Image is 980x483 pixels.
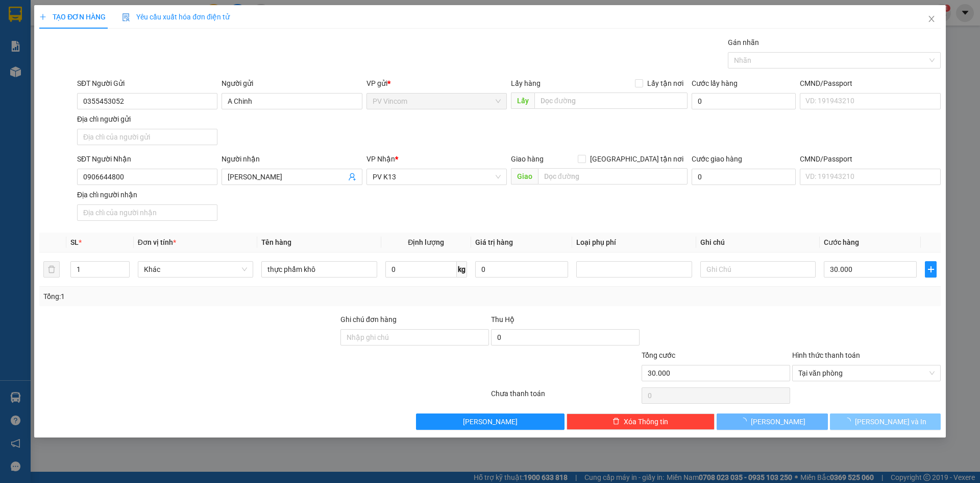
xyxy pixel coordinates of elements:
[642,351,675,359] span: Tổng cước
[70,238,79,246] span: SL
[696,233,820,252] th: Ghi chú
[491,315,514,324] span: Thu Hộ
[457,261,467,278] span: kg
[340,329,489,346] input: Ghi chú đơn hàng
[490,388,641,406] div: Chưa thanh toán
[77,189,217,200] div: Địa chỉ người nhận
[122,13,130,21] img: icon
[925,261,936,278] button: plus
[366,78,507,89] div: VP gửi
[538,168,688,185] input: Dọc đường
[122,13,230,21] span: Yêu cầu xuất hóa đơn điện tử
[925,265,936,273] span: plus
[844,418,855,425] span: loading
[261,238,291,246] span: Tên hàng
[416,413,565,430] button: [PERSON_NAME]
[475,238,513,246] span: Giá trị hàng
[624,416,668,427] span: Xóa Thông tin
[567,413,715,430] button: deleteXóa Thông tin
[917,5,946,34] button: Close
[77,129,217,145] input: Địa chỉ của người gửi
[43,261,60,278] button: delete
[800,78,940,89] div: CMND/Passport
[700,261,816,278] input: Ghi Chú
[373,169,501,185] span: PV K13
[751,416,805,427] span: [PERSON_NAME]
[77,78,217,89] div: SĐT Người Gửi
[855,416,926,427] span: [PERSON_NAME] và In
[692,169,796,185] input: Cước giao hàng
[222,153,362,165] div: Người nhận
[692,79,738,87] label: Cước lấy hàng
[463,416,518,427] span: [PERSON_NAME]
[39,13,46,20] span: plus
[144,262,247,277] span: Khác
[830,413,941,430] button: [PERSON_NAME] và In
[643,78,688,89] span: Lấy tận nơi
[222,78,362,89] div: Người gửi
[534,93,688,109] input: Dọc đường
[77,153,217,165] div: SĐT Người Nhận
[340,315,397,324] label: Ghi chú đơn hàng
[798,365,935,381] span: Tại văn phòng
[692,155,742,163] label: Cước giao hàng
[366,155,395,163] span: VP Nhận
[692,93,796,109] input: Cước lấy hàng
[77,204,217,221] input: Địa chỉ của người nhận
[261,261,377,278] input: VD: Bàn, Ghế
[511,155,544,163] span: Giao hàng
[800,153,940,165] div: CMND/Passport
[408,238,444,246] span: Định lượng
[717,413,827,430] button: [PERSON_NAME]
[511,93,534,109] span: Lấy
[348,173,356,181] span: user-add
[824,238,859,246] span: Cước hàng
[511,79,541,87] span: Lấy hàng
[927,15,936,23] span: close
[792,351,860,359] label: Hình thức thanh toán
[475,261,568,278] input: 0
[572,233,696,252] th: Loại phụ phí
[586,153,688,165] span: [GEOGRAPHIC_DATA] tận nơi
[740,418,751,425] span: loading
[511,168,538,185] span: Giao
[373,94,501,109] span: PV Vincom
[77,113,217,125] div: Địa chỉ người gửi
[612,418,620,426] span: delete
[728,38,759,47] label: Gán nhãn
[138,238,176,246] span: Đơn vị tính
[39,13,106,21] span: TẠO ĐƠN HÀNG
[43,291,378,302] div: Tổng: 1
